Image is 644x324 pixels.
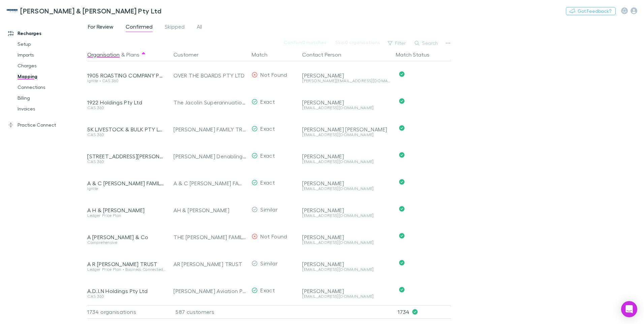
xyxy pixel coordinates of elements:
div: [PERSON_NAME] [302,261,390,267]
button: Plans [126,48,139,61]
div: A & C [PERSON_NAME] FAMILY TRUST [87,180,165,187]
div: [STREET_ADDRESS][PERSON_NAME] PTY LTD [87,153,165,160]
div: A H & [PERSON_NAME] [87,207,165,214]
div: CAS 360 [87,106,165,110]
span: All [197,23,202,32]
div: [PERSON_NAME] [302,99,390,106]
a: Charges [11,60,91,71]
div: 5K LIVESTOCK & BULK PTY LTD [87,126,165,133]
span: Exact [260,287,275,293]
a: Invoices [11,103,91,114]
button: Customer [173,48,206,61]
div: [PERSON_NAME] Aviation Pty Ltd [173,278,246,304]
div: [PERSON_NAME][EMAIL_ADDRESS][DOMAIN_NAME] [302,79,390,83]
span: Similar [260,206,278,213]
button: Confirm0 matches [279,38,331,46]
img: McWhirter & Leong Pty Ltd's Logo [7,7,18,15]
button: Organisation [87,48,120,61]
a: Connections [11,82,91,93]
svg: Confirmed [399,71,405,77]
span: Confirmed [126,23,153,32]
div: 1905 ROASTING COMPANY PTY LTD [87,72,165,79]
svg: Confirmed [399,179,405,185]
div: [EMAIL_ADDRESS][DOMAIN_NAME] [302,267,390,271]
div: [PERSON_NAME] Denabling Grazing Co [173,143,246,170]
span: For Review [88,23,114,32]
a: Imports [11,50,91,60]
div: [EMAIL_ADDRESS][DOMAIN_NAME] [302,187,390,191]
div: Ignite [87,187,165,191]
div: [PERSON_NAME] [302,72,390,79]
div: 1734 organisations [87,305,168,319]
a: Recharges [1,28,91,39]
div: [PERSON_NAME] [PERSON_NAME] [302,126,390,133]
div: A R [PERSON_NAME] TRUST [87,261,165,267]
a: Setup [11,39,91,50]
h3: [PERSON_NAME] & [PERSON_NAME] Pty Ltd [20,7,161,15]
svg: Confirmed [399,260,405,265]
div: [EMAIL_ADDRESS][DOMAIN_NAME] [302,214,390,218]
div: AH & [PERSON_NAME] [173,197,246,224]
span: Exact [260,98,275,105]
button: Match [252,48,276,61]
a: Mapping [11,71,91,82]
svg: Confirmed [399,125,405,131]
div: OVER THE BOARDS PTY LTD [173,62,246,89]
div: [EMAIL_ADDRESS][DOMAIN_NAME] [302,294,390,298]
div: [EMAIL_ADDRESS][DOMAIN_NAME] [302,106,390,110]
div: The Jacolin Superannuation Fund [173,89,246,116]
button: Filter [384,39,410,47]
a: [PERSON_NAME] & [PERSON_NAME] Pty Ltd [3,3,165,19]
a: Practice Connect [1,120,91,130]
span: Not Found [260,71,287,78]
span: Exact [260,125,275,132]
div: [EMAIL_ADDRESS][DOMAIN_NAME] [302,160,390,164]
div: [PERSON_NAME] [302,153,390,160]
div: Ignite • CAS 360 [87,79,165,83]
div: A & C [PERSON_NAME] FAMILY TRUST [173,170,246,197]
svg: Confirmed [399,233,405,238]
div: CAS 360 [87,294,165,298]
a: Billing [11,93,91,103]
div: CAS 360 [87,133,165,137]
span: Not Found [260,233,287,239]
span: Exact [260,152,275,159]
div: 1922 Holdings Pty Ltd [87,99,165,106]
div: Open Intercom Messenger [621,301,637,317]
button: Match Status [396,48,438,61]
svg: Confirmed [399,98,405,104]
svg: Confirmed [399,206,405,212]
p: 1734 [398,305,451,318]
span: Similar [260,260,278,266]
div: THE [PERSON_NAME] FAMILY TRUST [173,224,246,251]
div: [PERSON_NAME] FAMILY TRUST [173,116,246,143]
button: Skip0 organisations [331,38,384,46]
div: & [87,48,165,61]
div: Ledger Price Plan [87,214,165,218]
div: [PERSON_NAME] [302,288,390,294]
button: Got Feedback? [566,7,616,15]
svg: Confirmed [399,287,405,292]
div: A.D.J.N Holdings Pty Ltd [87,288,165,294]
div: Ledger Price Plan • Business Connected Ledger [87,267,165,271]
svg: Confirmed [399,152,405,158]
div: [EMAIL_ADDRESS][DOMAIN_NAME] [302,240,390,245]
div: A [PERSON_NAME] & Co [87,234,165,240]
div: CAS 360 [87,160,165,164]
div: AR [PERSON_NAME] TRUST [173,251,246,278]
span: Exact [260,179,275,186]
div: 587 customers [168,305,249,319]
button: Search [411,39,442,47]
div: [PERSON_NAME] [302,234,390,240]
div: [PERSON_NAME] [302,207,390,214]
span: Skipped [165,23,185,32]
div: [PERSON_NAME] [302,180,390,187]
button: Contact Person [302,48,349,61]
div: Comprehensive [87,240,165,245]
div: [EMAIL_ADDRESS][DOMAIN_NAME] [302,133,390,137]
